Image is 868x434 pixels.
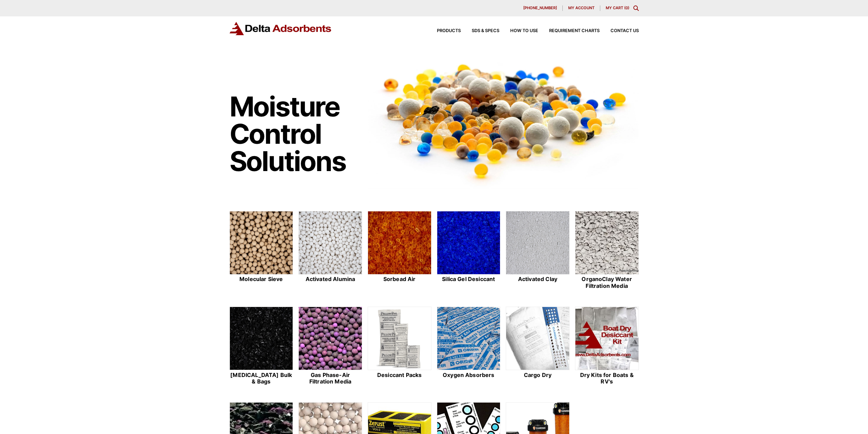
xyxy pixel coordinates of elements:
[368,211,431,290] a: Sorbead Air
[298,211,362,290] a: Activated Alumina
[499,29,538,33] a: How to Use
[298,307,362,386] a: Gas Phase-Air Filtration Media
[368,276,431,282] h2: Sorbead Air
[549,29,600,33] span: Requirement Charts
[437,211,501,290] a: Silica Gel Desiccant
[626,5,628,10] span: 0
[437,276,501,282] h2: Silica Gel Desiccant
[230,93,361,175] h1: Moisture Control Solutions
[563,5,600,11] a: My account
[298,276,362,282] h2: Activated Alumina
[298,372,362,385] h2: Gas Phase-Air Filtration Media
[518,5,563,11] a: [PHONE_NUMBER]
[575,276,639,289] h2: OrganoClay Water Filtration Media
[633,5,639,11] div: Toggle Modal Content
[506,372,570,378] h2: Cargo Dry
[506,211,570,290] a: Activated Clay
[461,29,499,33] a: SDS & SPECS
[368,372,431,378] h2: Desiccant Packs
[230,22,332,35] img: Delta Adsorbents
[230,211,293,290] a: Molecular Sieve
[506,307,570,386] a: Cargo Dry
[368,52,639,189] img: Image
[437,372,501,378] h2: Oxygen Absorbers
[600,29,639,33] a: Contact Us
[230,276,293,282] h2: Molecular Sieve
[230,372,293,385] h2: [MEDICAL_DATA] Bulk & Bags
[368,307,431,386] a: Desiccant Packs
[506,276,570,282] h2: Activated Clay
[575,307,639,386] a: Dry Kits for Boats & RV's
[510,29,538,33] span: How to Use
[437,307,501,386] a: Oxygen Absorbers
[523,6,557,10] span: [PHONE_NUMBER]
[575,211,639,290] a: OrganoClay Water Filtration Media
[472,29,499,33] span: SDS & SPECS
[568,6,594,10] span: My account
[575,372,639,385] h2: Dry Kits for Boats & RV's
[606,5,629,10] a: My Cart (0)
[426,29,461,33] a: Products
[610,29,639,33] span: Contact Us
[230,307,293,386] a: [MEDICAL_DATA] Bulk & Bags
[538,29,600,33] a: Requirement Charts
[437,29,461,33] span: Products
